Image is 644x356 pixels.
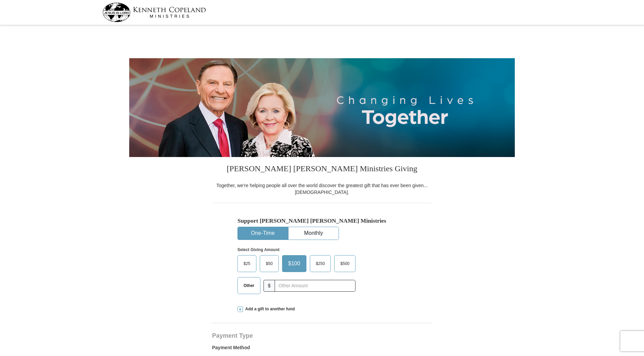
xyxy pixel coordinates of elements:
[212,157,432,182] h3: [PERSON_NAME] [PERSON_NAME] Ministries Giving
[212,333,432,338] h4: Payment Type
[240,259,254,269] span: $25
[262,259,276,269] span: $50
[212,182,432,196] div: Together, we're helping people all over the world discover the greatest gift that has ever been g...
[337,259,353,269] span: $500
[313,259,328,269] span: $250
[289,227,339,240] button: Monthly
[263,280,275,292] span: $
[212,344,432,354] label: Payment Method
[102,3,206,22] img: kcm-header-logo.svg
[240,281,258,291] span: Other
[275,280,355,292] input: Other Amount
[243,306,295,312] span: Add a gift to another fund
[285,259,304,269] span: $100
[238,227,288,240] button: One-Time
[237,217,407,224] h5: Support [PERSON_NAME] [PERSON_NAME] Ministries
[237,247,279,252] strong: Select Giving Amount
